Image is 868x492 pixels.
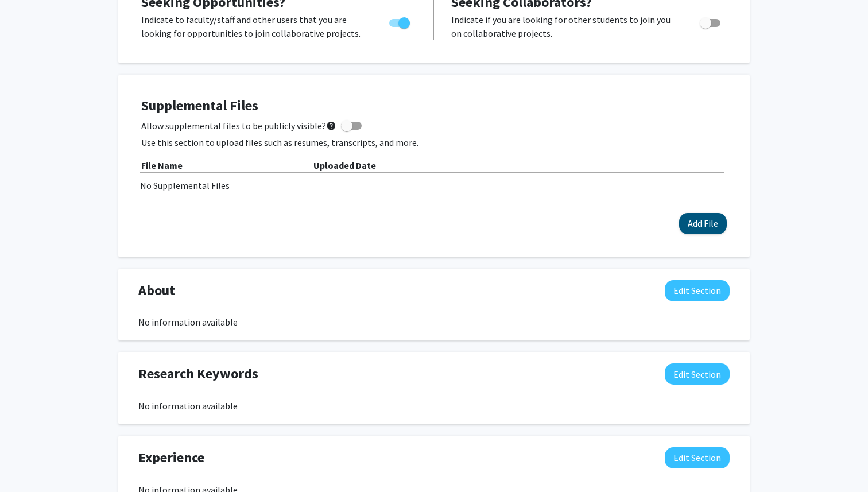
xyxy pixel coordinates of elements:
[313,160,376,171] b: Uploaded Date
[665,447,730,468] button: Edit Experience
[141,119,336,133] span: Allow supplemental files to be publicly visible?
[326,119,336,133] mat-icon: help
[695,13,727,30] div: Toggle
[141,135,727,149] p: Use this section to upload files such as resumes, transcripts, and more.
[665,280,730,301] button: Edit About
[140,179,728,192] div: No Supplemental Files
[9,440,49,483] iframe: Chat
[665,363,730,385] button: Edit Research Keywords
[138,315,730,329] div: No information available
[141,98,727,114] h4: Supplemental Files
[138,280,175,301] span: About
[138,447,204,468] span: Experience
[141,13,367,40] p: Indicate to faculty/staff and other users that you are looking for opportunities to join collabor...
[679,213,727,234] button: Add File
[141,160,183,171] b: File Name
[138,363,258,384] span: Research Keywords
[138,399,730,413] div: No information available
[385,13,416,30] div: Toggle
[451,13,678,40] p: Indicate if you are looking for other students to join you on collaborative projects.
